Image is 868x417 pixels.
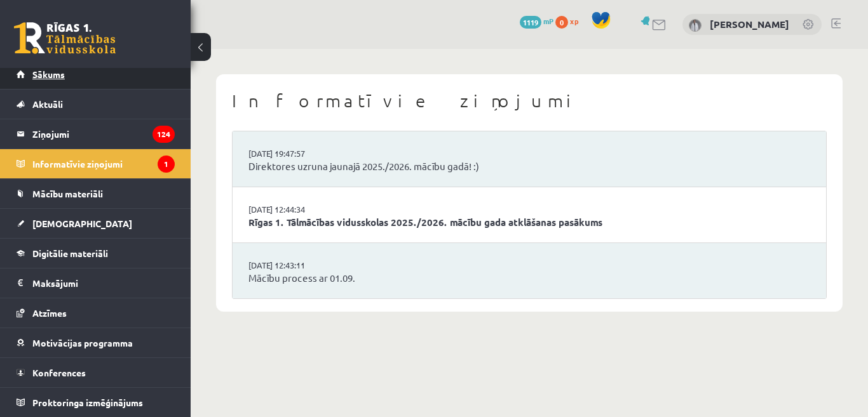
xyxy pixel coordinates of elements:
h1: Informatīvie ziņojumi [232,90,827,112]
span: Konferences [32,367,86,378]
img: Aigars Kleinbergs [689,19,702,32]
i: 124 [153,126,175,143]
a: Ziņojumi124 [17,119,175,149]
span: Motivācijas programma [32,337,133,348]
a: 0 xp [555,16,585,26]
a: Proktoringa izmēģinājums [17,388,175,417]
span: Sākums [32,69,65,80]
span: Digitālie materiāli [32,248,108,259]
a: Maksājumi [17,268,175,298]
span: [DEMOGRAPHIC_DATA] [32,218,132,229]
span: mP [543,16,553,26]
span: 0 [555,16,568,29]
a: [DATE] 12:43:11 [248,259,344,272]
a: Mācību materiāli [17,179,175,208]
a: [DATE] 12:44:34 [248,203,344,216]
a: Digitālie materiāli [17,239,175,268]
a: 1119 mP [520,16,553,26]
a: Sākums [17,60,175,89]
a: [PERSON_NAME] [710,18,789,30]
span: xp [570,16,578,26]
span: Atzīmes [32,307,67,319]
legend: Informatīvie ziņojumi [32,149,175,178]
a: Rīgas 1. Tālmācības vidusskolas 2025./2026. mācību gada atklāšanas pasākums [248,215,810,230]
a: Mācību process ar 01.09. [248,271,810,286]
a: Direktores uzruna jaunajā 2025./2026. mācību gadā! :) [248,159,810,174]
legend: Ziņojumi [32,119,175,149]
span: 1119 [520,16,541,29]
a: [DEMOGRAPHIC_DATA] [17,209,175,238]
a: Atzīmes [17,298,175,328]
i: 1 [158,156,175,173]
legend: Maksājumi [32,268,175,298]
a: Konferences [17,358,175,387]
span: Mācību materiāli [32,188,103,199]
a: Motivācijas programma [17,328,175,357]
a: Rīgas 1. Tālmācības vidusskola [14,22,116,54]
span: Aktuāli [32,98,63,110]
a: Aktuāli [17,89,175,119]
a: Informatīvie ziņojumi1 [17,149,175,178]
span: Proktoringa izmēģinājums [32,397,143,408]
a: [DATE] 19:47:57 [248,147,344,160]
